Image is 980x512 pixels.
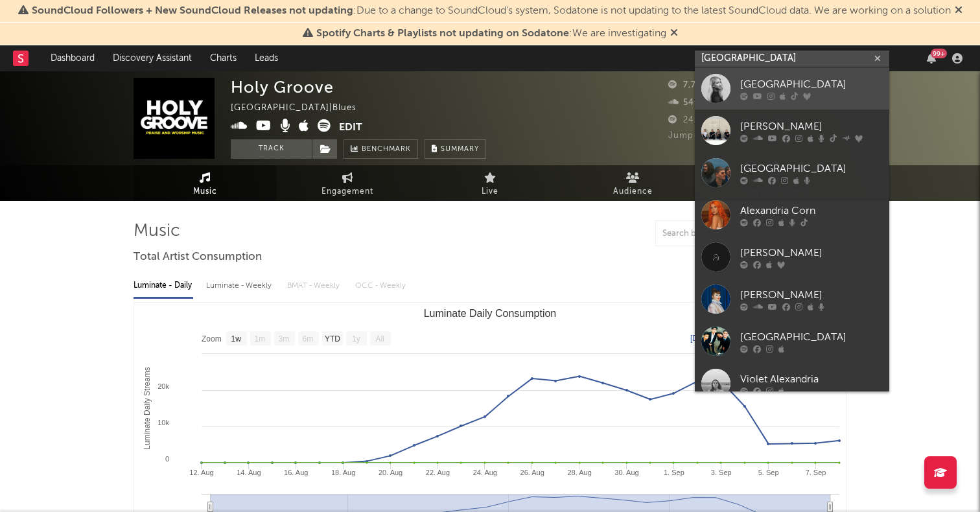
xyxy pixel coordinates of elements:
[279,334,290,343] text: 3m
[740,203,883,218] div: Alexandria Corn
[441,146,479,153] span: Summary
[740,119,883,134] div: [PERSON_NAME]
[670,29,678,39] span: Dismiss
[284,469,308,476] text: 16. Aug
[419,165,561,201] a: Live
[143,367,152,449] text: Luminate Daily Streams
[325,334,340,343] text: YTD
[664,469,684,476] text: 1. Sep
[32,6,353,16] span: SoundCloud Followers + New SoundCloud Releases not updating
[656,229,793,239] input: Search by song name or URL
[931,49,947,58] div: 99 +
[695,194,889,236] a: Alexandria Corn
[362,142,411,157] span: Benchmark
[352,334,360,343] text: 1y
[695,362,889,404] a: Violet Alexandria
[424,308,557,319] text: Luminate Daily Consumption
[668,81,708,89] span: 7,708
[134,165,276,201] a: Music
[561,165,704,201] a: Audience
[740,76,883,92] div: [GEOGRAPHIC_DATA]
[189,469,213,476] text: 12. Aug
[668,99,694,107] span: 54
[321,184,373,200] span: Engagement
[157,382,169,390] text: 20k
[331,469,355,476] text: 18. Aug
[303,334,314,343] text: 6m
[193,184,217,200] span: Music
[231,78,334,97] div: Holy Groove
[316,29,569,39] span: Spotify Charts & Playlists not updating on Sodatone
[520,469,544,476] text: 26. Aug
[482,184,498,200] span: Live
[695,67,889,110] a: [GEOGRAPHIC_DATA]
[473,469,497,476] text: 24. Aug
[711,469,732,476] text: 3. Sep
[375,334,384,343] text: All
[758,469,779,476] text: 5. Sep
[344,139,418,159] a: Benchmark
[316,29,666,39] span: : We are investigating
[425,139,486,159] button: Summary
[567,469,591,476] text: 28. Aug
[379,469,402,476] text: 20. Aug
[695,278,889,320] a: [PERSON_NAME]
[668,116,797,124] span: 241,529 Monthly Listeners
[927,53,936,64] button: 99+
[695,110,889,152] a: [PERSON_NAME]
[806,469,826,476] text: 7. Sep
[614,469,638,476] text: 30. Aug
[206,275,274,297] div: Luminate - Weekly
[339,119,362,135] button: Edit
[41,45,104,71] a: Dashboard
[201,45,246,71] a: Charts
[690,334,715,343] text: [DATE]
[165,455,169,463] text: 0
[695,236,889,278] a: [PERSON_NAME]
[134,275,193,297] div: Luminate - Daily
[740,371,883,387] div: Violet Alexandria
[955,6,962,16] span: Dismiss
[695,51,889,67] input: Search for artists
[246,45,287,71] a: Leads
[668,132,744,140] span: Jump Score: 97.7
[695,320,889,362] a: [GEOGRAPHIC_DATA]
[32,6,951,16] span: : Due to a change to SoundCloud's system, Sodatone is not updating to the latest SoundCloud data....
[740,245,883,261] div: [PERSON_NAME]
[426,469,450,476] text: 22. Aug
[740,161,883,176] div: [GEOGRAPHIC_DATA]
[237,469,261,476] text: 14. Aug
[231,334,242,343] text: 1w
[104,45,201,71] a: Discovery Assistant
[276,165,419,201] a: Engagement
[231,139,312,159] button: Track
[231,100,371,116] div: [GEOGRAPHIC_DATA] | Blues
[157,419,169,426] text: 10k
[740,329,883,345] div: [GEOGRAPHIC_DATA]
[134,250,262,265] span: Total Artist Consumption
[695,152,889,194] a: [GEOGRAPHIC_DATA]
[740,287,883,303] div: [PERSON_NAME]
[613,184,653,200] span: Audience
[202,334,222,343] text: Zoom
[255,334,266,343] text: 1m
